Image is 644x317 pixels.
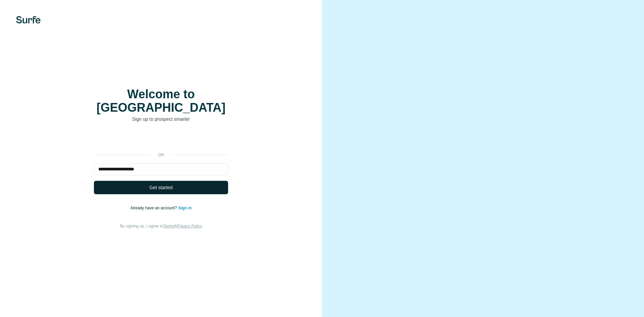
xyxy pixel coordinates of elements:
[163,224,174,228] a: Terms
[177,224,202,228] a: Privacy Policy
[94,116,228,122] p: Sign up to prospect smarter
[130,206,178,210] span: Already have an account?
[94,181,228,194] button: Get started
[149,184,172,191] span: Get started
[120,224,202,228] span: By signing up, I agree to &
[178,206,192,210] a: Sign in
[150,152,172,158] p: or
[94,88,228,114] h1: Welcome to [GEOGRAPHIC_DATA]
[91,133,231,147] iframe: Sign in with Google Button
[16,16,41,23] img: Surfe's logo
